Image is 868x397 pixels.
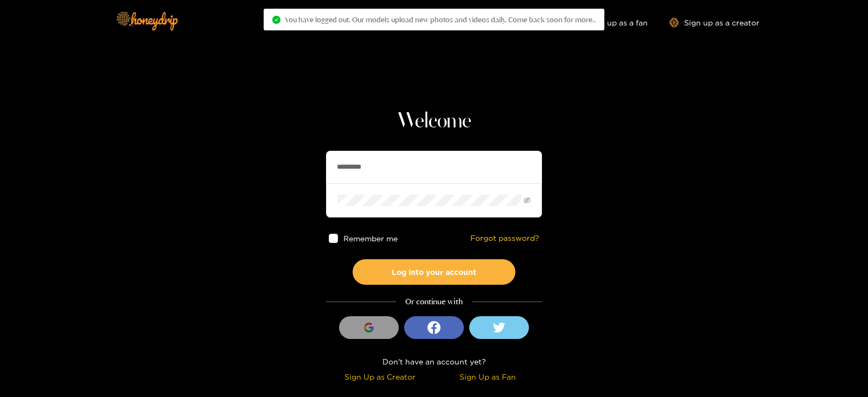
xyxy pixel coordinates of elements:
[524,197,531,204] span: eye-invisible
[326,296,542,308] div: Or continue with
[353,259,515,285] button: Log into your account
[437,370,539,383] div: Sign Up as Fan
[470,234,539,243] a: Forgot password?
[669,18,759,27] a: Sign up as a creator
[326,355,542,368] div: Don't have an account yet?
[285,15,596,24] span: You have logged out. Our models upload new photos and videos daily. Come back soon for more..
[573,18,648,27] a: Sign up as a fan
[326,108,542,135] h1: Welcome
[343,234,398,242] span: Remember me
[329,370,431,383] div: Sign Up as Creator
[272,16,280,24] span: check-circle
